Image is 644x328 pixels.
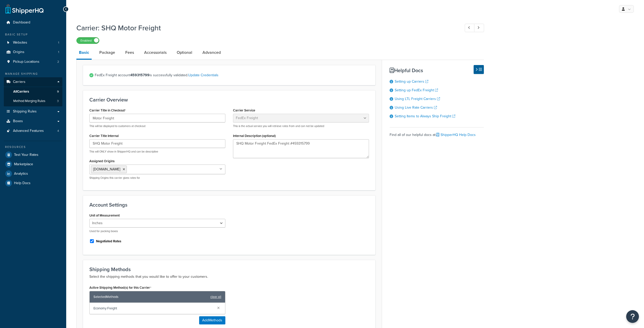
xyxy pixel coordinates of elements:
[89,150,225,154] p: This will ONLY show in ShipperHQ and can be descriptive
[4,72,62,76] div: Manage Shipping
[4,117,62,126] a: Boxes
[4,126,62,136] a: Advanced Features4
[13,80,25,84] span: Carriers
[4,160,62,169] a: Marketplace
[626,310,639,323] button: Open Resource Center
[188,72,218,78] a: Update Credentials
[89,108,126,112] label: Carrier Title in Checkout
[14,172,28,176] span: Analytics
[76,23,455,33] h1: Carrier: SHQ Motor Freight
[4,150,62,159] a: Test Your Rates
[4,57,62,67] li: Pickup Locations
[57,90,59,94] span: 9
[89,124,225,128] p: This will be displayed to customers at checkout
[57,60,59,64] span: 2
[210,293,221,300] a: clear all
[4,87,62,96] a: AllCarriers9
[13,119,23,123] span: Boxes
[96,239,121,244] label: Negotiated Rates
[130,72,149,78] strong: 459315799
[4,38,62,47] li: Websites
[474,24,484,32] a: Next Record
[57,99,59,103] span: 3
[14,153,38,157] span: Test Your Rates
[233,134,276,138] label: Internal Description (optional)
[4,169,62,178] a: Analytics
[97,46,118,59] a: Package
[390,127,484,138] div: Find all of our helpful docs at:
[199,316,225,324] button: AddMethods
[436,132,476,137] a: ShipperHQ Help Docs
[4,77,62,106] li: Carriers
[89,202,369,208] h3: Account Settings
[89,176,225,180] p: Shipping Origins this carrier gives rates for
[95,72,369,79] span: FedEx Freight account is successfully validated.
[4,77,62,87] a: Carriers
[4,145,62,149] div: Resources
[4,96,62,106] a: Method Merging Rules3
[93,305,213,312] span: Economy Freight
[200,46,223,59] a: Advanced
[89,97,369,103] h3: Carrier Overview
[174,46,195,59] a: Optional
[233,108,255,112] label: Carrier Service
[4,32,62,37] div: Basic Setup
[395,105,437,110] a: Using Live Rate Carriers
[13,109,37,114] span: Shipping Rules
[14,162,33,167] span: Marketplace
[4,57,62,67] a: Pickup Locations2
[123,46,136,59] a: Fees
[233,139,369,158] textarea: SHQ Motor Freight FedEx Freight #459315799
[89,229,225,233] p: Used for packing boxes
[4,126,62,136] li: Advanced Features
[395,79,428,84] a: Setting up Carriers
[395,113,455,119] a: Setting Items to Always Ship Freight
[390,68,484,73] h3: Helpful Docs
[58,41,59,45] span: 1
[14,181,31,185] span: Help Docs
[13,90,29,94] span: All Carriers
[4,96,62,106] li: Method Merging Rules
[395,96,440,102] a: Using LTL Freight Carriers
[13,129,44,133] span: Advanced Features
[4,47,62,57] li: Origins
[4,47,62,57] a: Origins1
[4,38,62,47] a: Websites1
[233,124,369,128] p: This is the actual service you will retrieve rates from and can not be updated
[465,24,475,32] a: Previous Record
[89,159,115,163] label: Assigned Origins
[89,213,120,217] label: Unit of Measurement
[4,179,62,188] a: Help Docs
[89,274,369,280] p: Select the shipping methods that you would like to offer to your customers.
[77,37,99,44] label: Enabled
[13,20,30,25] span: Dashboard
[93,293,208,300] span: Selected Methods
[13,60,39,64] span: Pickup Locations
[13,99,45,103] span: Method Merging Rules
[89,134,119,138] label: Carrier Title Internal
[76,46,92,60] a: Basic
[57,129,59,133] span: 4
[93,167,120,172] span: [DOMAIN_NAME]
[13,50,24,54] span: Origins
[13,41,27,45] span: Websites
[58,50,59,54] span: 1
[89,267,369,272] h3: Shipping Methods
[4,107,62,116] a: Shipping Rules
[474,65,484,74] button: Hide Help Docs
[4,18,62,27] a: Dashboard
[395,87,438,93] a: Setting up FedEx Freight
[89,286,151,290] label: Active Shipping Method(s) for this Carrier
[142,46,169,59] a: Accessorials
